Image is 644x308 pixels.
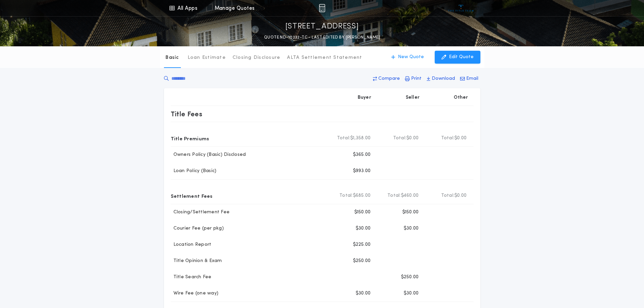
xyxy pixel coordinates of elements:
[371,73,402,85] button: Compare
[353,241,371,248] p: $225.00
[337,135,351,142] b: Total:
[356,290,371,297] p: $30.00
[441,135,455,142] b: Total:
[378,75,400,82] p: Compare
[435,51,480,64] button: Edit Quote
[358,94,371,101] p: Buyer
[350,135,371,142] span: $1,358.00
[398,54,424,61] p: New Quote
[458,73,480,85] button: Email
[171,168,217,174] p: Loan Policy (Basic)
[401,274,419,281] p: $250.00
[454,192,467,199] span: $0.00
[466,75,478,82] p: Email
[403,73,424,85] button: Print
[353,192,371,199] span: $685.00
[411,75,422,82] p: Print
[165,54,179,61] p: Basic
[188,54,226,61] p: Loan Estimate
[353,258,371,264] p: $250.00
[448,5,474,11] img: vs-icon
[171,258,222,264] p: Title Opinion & Exam
[171,241,212,248] p: Location Report
[404,290,419,297] p: $30.00
[339,192,353,199] b: Total:
[406,135,419,142] span: $0.00
[454,135,467,142] span: $0.00
[171,290,219,297] p: Wire Fee (one way)
[171,109,202,119] p: Title Fees
[384,51,431,64] button: New Quote
[393,135,407,142] b: Total:
[233,54,281,61] p: Closing Disclosure
[171,133,209,144] p: Title Premiums
[171,225,224,232] p: Courier Fee (per pkg)
[264,34,380,41] p: QUOTE ND-10232-TC - LAST EDITED BY [PERSON_NAME]
[354,209,371,216] p: $150.00
[285,21,359,32] p: [STREET_ADDRESS]
[449,54,474,61] p: Edit Quote
[387,192,401,199] b: Total:
[425,73,457,85] button: Download
[353,168,371,174] p: $993.00
[404,225,419,232] p: $30.00
[401,192,419,199] span: $460.00
[171,151,246,158] p: Owners Policy (Basic) Disclosed
[287,54,362,61] p: ALTA Settlement Statement
[441,192,455,199] b: Total:
[171,190,213,201] p: Settlement Fees
[356,225,371,232] p: $30.00
[432,75,455,82] p: Download
[406,94,420,101] p: Seller
[454,94,468,101] p: Other
[171,274,212,281] p: Title Search Fee
[353,151,371,158] p: $365.00
[402,209,419,216] p: $150.00
[319,4,325,12] img: img
[171,209,230,216] p: Closing/Settlement Fee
